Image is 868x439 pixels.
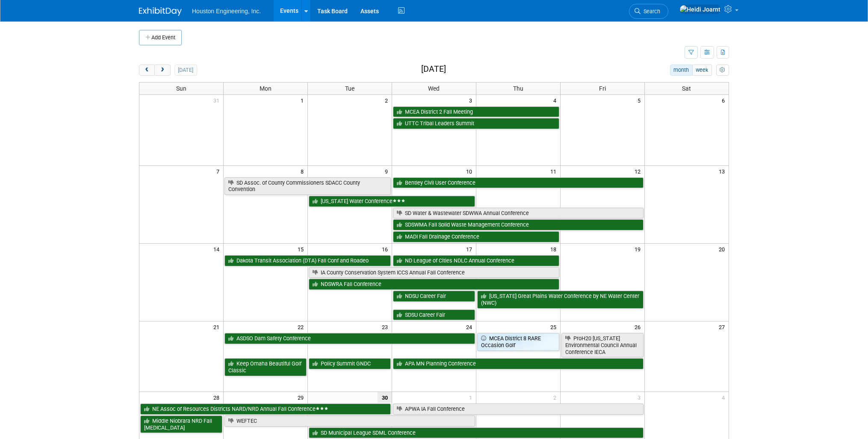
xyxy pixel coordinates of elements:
[393,177,644,189] a: Bentley Civil User Conference
[718,244,729,254] span: 20
[393,231,559,242] a: MADI Fall Drainage Conference
[393,219,644,230] a: SDSWMA Fall Solid Waste Management Conference
[300,95,307,106] span: 1
[393,208,644,219] a: SD Water & Wastewater SDWWA Annual Conference
[224,333,475,344] a: ASDSO Dam Safety Conference
[139,7,182,16] img: ExhibitDay
[378,392,392,403] span: 30
[384,95,392,106] span: 2
[309,196,475,207] a: [US_STATE] Water Conference
[477,291,644,308] a: [US_STATE] Great Plains Water Conference by NE Water Center (NWC)
[381,244,392,254] span: 16
[468,95,476,106] span: 3
[599,85,606,92] span: Fri
[393,255,559,266] a: ND League of Cities NDLC Annual Conference
[549,166,560,177] span: 11
[465,244,476,254] span: 17
[634,166,644,177] span: 12
[224,358,307,376] a: Keep Omaha Beautiful Golf Classic
[465,321,476,332] span: 24
[176,85,186,92] span: Sun
[549,244,560,254] span: 18
[552,95,560,106] span: 4
[670,65,693,76] button: month
[513,85,523,92] span: Thu
[309,279,559,290] a: NDSWRA Fall Conference
[393,118,559,129] a: UTTC Tribal Leaders Summit
[641,8,660,15] span: Search
[139,30,182,45] button: Add Event
[682,85,691,92] span: Sat
[213,95,223,106] span: 31
[634,244,644,254] span: 19
[421,65,446,74] h2: [DATE]
[174,65,197,76] button: [DATE]
[154,65,170,76] button: next
[300,166,307,177] span: 8
[213,392,223,403] span: 28
[297,392,307,403] span: 29
[552,392,560,403] span: 2
[637,95,644,106] span: 5
[549,321,560,332] span: 25
[381,321,392,332] span: 23
[213,244,223,254] span: 14
[309,427,643,439] a: SD Municipal League SDML Conference
[224,177,391,195] a: SD Assoc. of County Commissioners SDACC County Convention
[192,8,261,15] span: Houston Engineering, Inc.
[309,267,559,278] a: IA County Conservation System ICCS Annual Fall Conference
[393,291,475,302] a: NDSU Career Fair
[721,95,729,106] span: 6
[393,358,644,369] a: APA MN Planning Conference
[139,65,155,76] button: prev
[629,4,668,19] a: Search
[297,321,307,332] span: 22
[213,321,223,332] span: 21
[224,415,475,427] a: WEFTEC
[297,244,307,254] span: 15
[679,5,721,14] img: Heidi Joarnt
[428,85,440,92] span: Wed
[716,65,729,76] button: myCustomButton
[216,166,223,177] span: 7
[561,333,644,357] a: ProH20 [US_STATE] Environmental Council Annual Conference IECA
[393,106,559,118] a: MCEA District 2 Fall Meeting
[140,404,391,415] a: NE Assoc of Resources Districts NARD/NRD Annual Fall Conference
[718,166,729,177] span: 13
[393,309,475,321] a: SDSU Career Fair
[692,65,712,76] button: week
[637,392,644,403] span: 3
[468,392,476,403] span: 1
[309,358,391,369] a: Policy Summit GNDC
[345,85,354,92] span: Tue
[718,321,729,332] span: 27
[393,404,644,415] a: APWA IA Fall Conference
[260,85,272,92] span: Mon
[634,321,644,332] span: 26
[721,392,729,403] span: 4
[140,415,222,433] a: Middle Niobrara NRD Fall [MEDICAL_DATA]
[477,333,559,351] a: MCEA District 8 RARE Occasion Golf
[224,255,391,266] a: Dakota Transit Association (DTA) Fall Conf and Roadeo
[720,68,725,73] i: Personalize Calendar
